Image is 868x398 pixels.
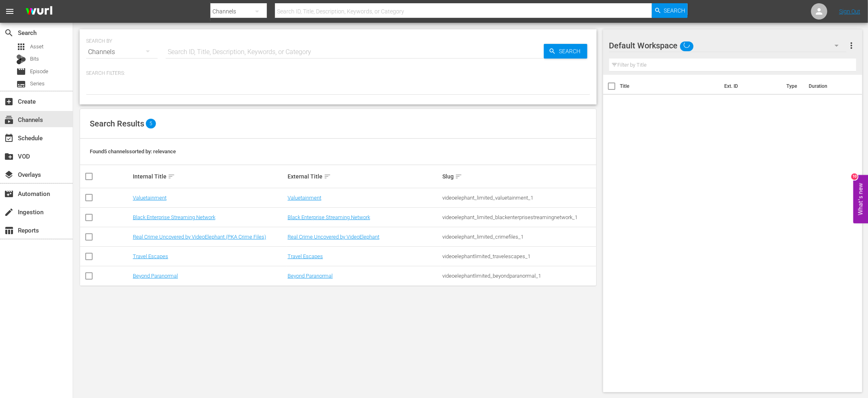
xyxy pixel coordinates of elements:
span: Overlays [4,170,14,180]
a: Sign Out [839,8,860,15]
span: Asset [30,43,43,51]
button: more_vert [846,36,856,55]
a: Black Enterprise Streaming Network [133,214,215,220]
div: videoelephant_limited_valuetainment_1 [442,195,595,201]
span: Channels [4,115,14,125]
span: Search Results [90,119,144,128]
p: Search Filters: [86,70,590,77]
span: 5 [146,119,156,128]
span: Schedule [4,133,14,143]
span: Reports [4,226,14,235]
div: Bits [16,54,26,64]
span: VOD [4,152,14,161]
span: more_vert [846,41,856,50]
a: Valuetainment [288,195,321,201]
th: Ext. ID [720,75,782,98]
th: Duration [804,75,853,98]
th: Title [620,75,720,98]
div: Channels [86,41,158,63]
span: sort [324,173,331,180]
div: External Title [288,172,440,181]
div: Internal Title [133,172,285,181]
img: ans4CAIJ8jUAAAAAAAAAAAAAAAAAAAAAAAAgQb4GAAAAAAAAAAAAAAAAAAAAAAAAJMjXAAAAAAAAAAAAAAAAAAAAAAAAgAT5G... [19,2,58,21]
span: menu [5,7,15,16]
button: Search [652,3,688,18]
div: 10 [851,173,858,180]
a: Real Crime Uncovered by VideoElephant (PKA Crime Files) [133,234,266,240]
th: Type [781,75,804,98]
span: Bits [30,55,39,63]
span: Found 5 channels sorted by: relevance [90,148,176,154]
span: Series [16,79,26,89]
div: Slug [442,172,595,181]
span: Asset [16,42,26,52]
a: Beyond Paranormal [288,273,333,279]
span: Episode [30,67,48,76]
div: videoelephantlimited_beyondparanormal_1 [442,273,595,279]
div: videoelephant_limited_crimefiles_1 [442,234,595,240]
a: Beyond Paranormal [133,273,178,279]
a: Valuetainment [133,195,167,201]
a: Real Crime Uncovered by VideoElephant [288,234,379,240]
a: Black Enterprise Streaming Network [288,214,370,220]
a: Travel Escapes [288,253,323,259]
button: Open Feedback Widget [853,175,868,223]
span: Automation [4,189,14,199]
span: sort [455,173,462,180]
div: videoelephant_limited_blackenterprisestreamingnetwork_1 [442,214,595,220]
a: Travel Escapes [133,253,168,259]
span: Create [4,97,14,107]
span: Search [556,44,587,59]
span: Search [664,3,686,18]
span: sort [168,173,175,180]
div: videoelephantlimited_travelescapes_1 [442,253,595,259]
button: Search [544,44,587,59]
span: Search [4,28,14,38]
div: Default Workspace [609,34,847,57]
span: Episode [16,67,26,76]
span: Ingestion [4,207,14,217]
span: Series [30,80,45,88]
